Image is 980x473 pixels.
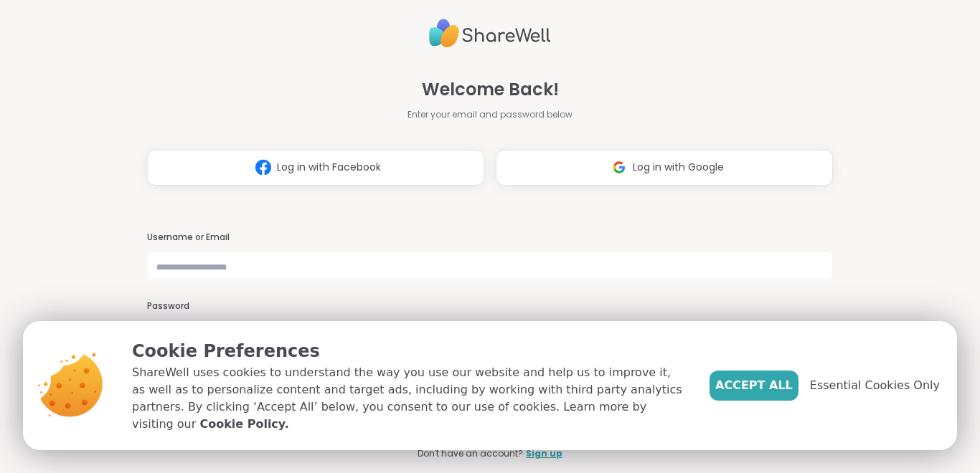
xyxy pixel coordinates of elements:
span: Accept All [715,377,793,394]
span: Welcome Back! [422,77,559,102]
img: ShareWell Logo [429,13,551,54]
span: Log in with Google [633,160,724,175]
button: Log in with Google [496,150,833,186]
h3: Password [147,300,833,312]
button: Accept All [710,371,798,401]
span: Enter your email and password below [407,108,573,121]
span: Log in with Facebook [277,160,381,175]
span: Don't have an account? [418,447,523,460]
h3: Username or Email [147,231,833,244]
a: Sign up [526,447,562,460]
button: Log in with Facebook [147,150,484,186]
p: ShareWell uses cookies to understand the way you use our website and help us to improve it, as we... [132,364,687,433]
img: ShareWell Logomark [606,154,633,181]
span: Essential Cookies Only [810,377,940,394]
img: ShareWell Logomark [250,154,277,181]
a: Cookie Policy. [199,416,288,433]
p: Cookie Preferences [132,338,687,364]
